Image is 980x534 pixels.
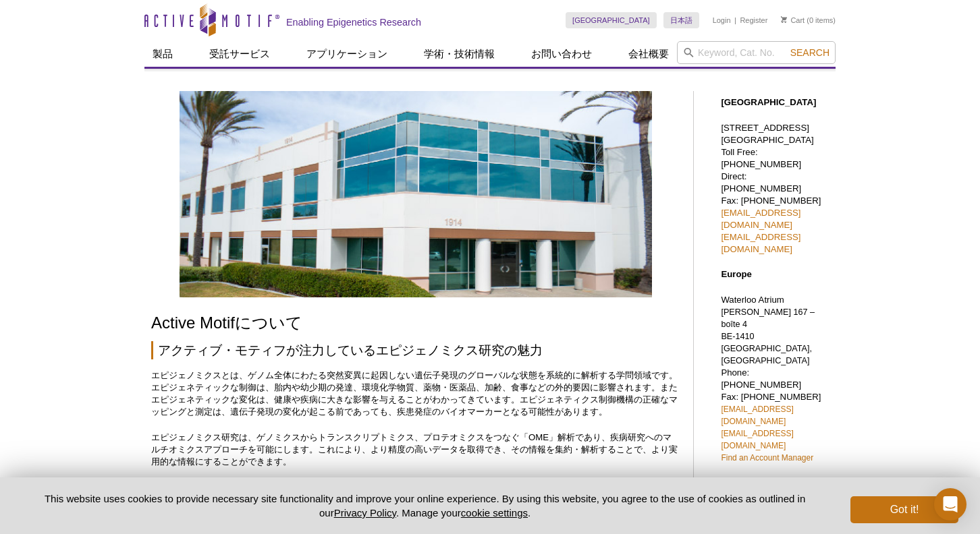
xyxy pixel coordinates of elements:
[721,122,829,256] p: [STREET_ADDRESS] [GEOGRAPHIC_DATA] Toll Free: [PHONE_NUMBER] Direct: [PHONE_NUMBER] Fax: [PHONE_N...
[781,12,836,28] li: (0 items)
[721,429,793,450] a: [EMAIL_ADDRESS][DOMAIN_NAME]
[721,232,800,254] a: [EMAIL_ADDRESS][DOMAIN_NAME]
[566,12,657,28] a: [GEOGRAPHIC_DATA]
[22,492,828,520] p: This website uses cookies to provide necessary site functionality and improve your online experie...
[734,12,736,28] li: |
[334,507,396,518] a: Privacy Policy
[151,341,680,359] h2: アクティブ・モティフが注力しているエピジェノミクス研究の魅力
[721,269,751,279] strong: Europe
[151,369,680,418] p: エピジェノミクスとは、ゲノム全体にわたる突然変異に起因しない遺伝子発現のグローバルな状態を系統的に解析する学問領域です。エピジェネティックな制御は、胎内や幼少期の発達、環境化学物質、薬物・医薬品...
[663,12,699,28] a: 日本語
[151,314,680,334] h1: Active Motifについて
[781,16,787,23] img: Your Cart
[151,432,680,468] p: エピジェノミクス研究は、ゲノミクスからトランスクリプトミクス、プロテオミクスをつなぐ「OME」解析であり、疾病研究へのマルチオミクスアプローチを可能にします。これにより、より精度の高いデータを取...
[781,16,805,25] a: Cart
[740,16,767,25] a: Register
[144,41,181,67] a: 製品
[286,16,421,28] h2: Enabling Epigenetics Research
[298,41,396,67] a: アプリケーション
[523,41,600,67] a: お問い合わせ
[721,405,793,426] a: [EMAIL_ADDRESS][DOMAIN_NAME]
[721,208,800,230] a: [EMAIL_ADDRESS][DOMAIN_NAME]
[461,507,528,518] button: cookie settings
[790,47,829,58] span: Search
[721,294,829,464] p: Waterloo Atrium Phone: [PHONE_NUMBER] Fax: [PHONE_NUMBER]
[721,453,813,463] a: Find an Account Manager
[677,41,836,64] input: Keyword, Cat. No.
[786,47,834,59] button: Search
[713,16,731,25] a: Login
[416,41,503,67] a: 学術・技術情報
[934,488,967,521] div: Open Intercom Messenger
[721,307,815,365] span: [PERSON_NAME] 167 – boîte 4 BE-1410 [GEOGRAPHIC_DATA], [GEOGRAPHIC_DATA]
[201,41,278,67] a: 受託サービス
[620,41,677,67] a: 会社概要
[721,97,816,107] strong: [GEOGRAPHIC_DATA]
[850,496,958,523] button: Got it!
